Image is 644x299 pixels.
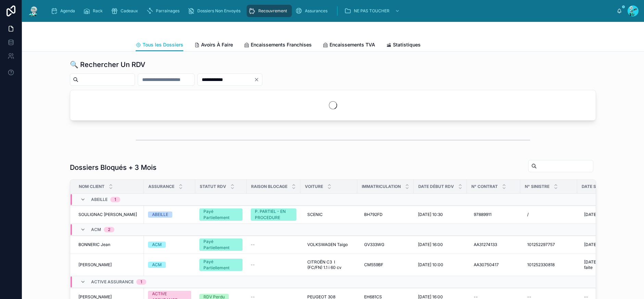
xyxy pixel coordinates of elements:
[114,197,116,202] div: 1
[108,227,110,232] div: 2
[251,262,296,268] a: --
[49,5,80,17] a: Agenda
[361,259,410,270] a: CM559BF
[78,242,110,247] span: BONNERIC Jean
[307,259,350,270] span: CITROËN C3 I (FC/FN) 1.1 i 60 cv
[362,184,401,189] span: Immatriculation
[244,39,312,52] a: Encaissements Franchises
[148,184,174,189] span: Assurance
[527,262,555,268] span: 101252330818
[254,77,262,82] button: Clear
[197,8,240,14] span: Dossiers Non Envoyés
[251,262,255,268] span: --
[247,5,292,17] a: Recouvrement
[93,8,103,14] span: Rack
[200,184,226,189] span: Statut RDV
[582,184,612,189] span: Date Sinistre
[203,259,238,271] div: Payé Partiellement
[199,239,243,251] a: Payé Partiellement
[140,279,142,285] div: 1
[79,184,104,189] span: Nom Client
[361,209,410,220] a: BH792FD
[393,41,421,48] span: Statistiques
[354,8,389,14] span: NE PAS TOUCHER
[584,242,597,247] span: [DATE]
[524,259,573,270] a: 101252330818
[201,41,233,48] span: Avoirs À Faire
[81,5,108,17] a: Rack
[581,209,630,220] a: [DATE]
[251,184,287,189] span: Raison Blocage
[152,262,162,268] div: ACM
[527,242,555,247] span: 101252297757
[527,212,529,217] span: /
[78,242,140,247] a: BONNERIC Jean
[293,5,332,17] a: Assurances
[148,242,191,248] a: ACM
[148,212,191,218] a: ABEILLE
[78,262,140,268] a: [PERSON_NAME]
[186,5,245,17] a: Dossiers Non Envoyés
[91,279,134,285] span: ACTIVE ASSURANCE
[194,39,233,52] a: Avoirs À Faire
[199,208,243,221] a: Payé Partiellement
[386,39,421,52] a: Statistiques
[203,208,238,221] div: Payé Partiellement
[524,209,573,220] a: /
[471,209,516,220] a: 97889911
[70,163,157,172] h1: Dossiers Bloqués + 3 Mois
[323,39,375,52] a: Encaissements TVA
[258,8,287,14] span: Recouvrement
[199,259,243,271] a: Payé Partiellement
[305,257,353,273] a: CITROËN C3 I (FC/FN) 1.1 i 60 cv
[584,212,597,217] span: [DATE]
[584,259,627,270] span: [DATE] décla déjà faite
[525,184,549,189] span: N° Sinistre
[305,8,327,14] span: Assurances
[305,239,353,250] a: VOLKSWAGEN Taigo
[307,212,323,217] span: SCENIC
[471,259,516,270] a: AA30750417
[203,239,238,251] div: Payé Partiellement
[418,184,454,189] span: Date Début RDV
[418,262,443,268] span: [DATE] 10:00
[418,212,463,217] a: [DATE] 10:30
[251,208,296,221] a: P. PARTIEL - EN PROCEDURE
[474,242,497,247] span: AA31274133
[364,242,384,247] span: GV333WG
[70,60,145,69] h1: 🔍 Rechercher Un RDV
[60,8,75,14] span: Agenda
[474,262,499,268] span: AA30750417
[418,212,443,217] span: [DATE] 10:30
[307,242,348,247] span: VOLKSWAGEN Taigo
[342,5,403,17] a: NE PAS TOUCHER
[78,212,140,217] a: SOULIGNAC [PERSON_NAME]
[251,242,255,247] span: --
[330,41,375,48] span: Encaissements TVA
[148,262,191,268] a: ACM
[581,257,630,273] a: [DATE] décla déjà faite
[474,212,492,217] span: 97889911
[305,209,353,220] a: SCENIC
[364,262,383,268] span: CM559BF
[91,227,101,232] span: ACM
[109,5,143,17] a: Cadeaux
[305,184,323,189] span: Voiture
[78,212,137,217] span: SOULIGNAC [PERSON_NAME]
[152,242,162,248] div: ACM
[524,239,573,250] a: 101252297757
[27,5,40,16] img: App logo
[471,184,498,189] span: N° Contrat
[418,242,463,247] a: [DATE] 16:00
[78,262,112,268] span: [PERSON_NAME]
[361,239,410,250] a: GV333WG
[251,242,296,247] a: --
[143,41,183,48] span: Tous les Dossiers
[144,5,184,17] a: Parrainages
[121,8,138,14] span: Cadeaux
[45,3,617,18] div: scrollable content
[152,212,168,218] div: ABEILLE
[581,239,630,250] a: [DATE]
[471,239,516,250] a: AA31274133
[91,197,108,202] span: ABEILLE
